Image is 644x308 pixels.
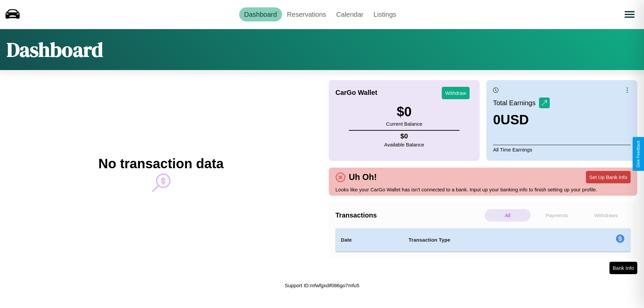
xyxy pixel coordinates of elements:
h4: CarGo Wallet [335,89,377,97]
h4: Uh Oh! [345,172,380,182]
a: Calendar [331,7,368,21]
button: Open menu [620,5,639,24]
a: Listings [368,7,401,21]
p: Payments [534,209,580,222]
p: Looks like your CarGo Wallet has isn't connected to a bank. Input up your banking info to finish ... [335,185,631,194]
p: Total Earnings [493,97,539,109]
button: Set Up Bank Info [586,171,631,183]
h4: Date [341,236,398,244]
h4: Transaction Type [409,236,561,244]
a: Dashboard [239,7,282,21]
h4: Transactions [335,211,483,219]
button: Bank Info [609,262,637,274]
h2: No transaction data [98,156,223,171]
div: Give Feedback [636,140,641,168]
h3: 0 USD [493,112,550,127]
p: All [485,209,531,222]
h3: $ 0 [386,104,422,119]
p: Withdraws [583,209,629,222]
h1: Dashboard [7,36,103,63]
a: Reservations [282,7,331,21]
h4: $ 0 [384,132,424,140]
button: Withdraw [442,87,470,99]
p: Current Balance [386,119,422,128]
table: simple table [335,228,631,252]
p: All Time Earnings [493,145,631,154]
p: Support ID: mfwfgxdif086go7mfu5 [285,281,360,290]
p: Available Balance [384,140,424,149]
